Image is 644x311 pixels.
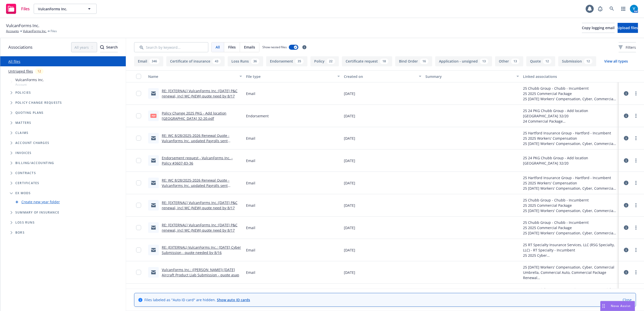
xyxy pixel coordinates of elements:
div: 43 [212,59,221,64]
span: Upload files [618,25,638,30]
div: 24 Commercial Package [523,119,617,124]
div: 25 [DATE] Workers' Compensation, Cyber, Commercial Umbrella, Commercial Auto, Commercial Package ... [523,265,617,280]
span: Associations [8,44,32,50]
span: Email [246,203,255,208]
span: [DATE] [344,158,355,163]
a: Policy Change 2025 PKG - Add location [GEOGRAPHIC_DATA] 32-20.pdf [162,111,226,121]
input: Toggle Row Selected [136,225,141,230]
span: Files [51,29,57,33]
span: Claims [15,131,28,134]
div: 25 Hartford Insurance Group - Hartford - Incumbent [523,130,617,136]
svg: Search [100,45,104,49]
div: 25 24 PKG Chubb Group - Add location [GEOGRAPHIC_DATA] 32/20 [523,108,617,119]
div: 25 Chubb Group - Chubb - Incumbernt [523,197,617,203]
input: Search by keyword... [134,42,208,52]
div: 25 RT Specialty Insurance Services, LLC (RSG Specialty, LLC) - RT Specialty - Incumbent [523,242,617,253]
span: [DATE] [344,180,355,186]
input: Toggle Row Selected [136,136,141,141]
button: SearchSearch [100,42,118,52]
span: Files [21,7,30,11]
a: more [633,113,639,119]
input: Toggle Row Selected [136,270,141,275]
span: Emails [244,44,255,50]
span: [DATE] [344,136,355,141]
span: [DATE] [344,270,355,275]
span: Email [246,180,255,186]
div: 25 RT Specialty Insurance Services, LLC (RSG Specialty, LLC) - RT Specialty - Incumbent [523,287,617,297]
a: RE: WC 8/28/2025-2026 Renewal Quote - Vulcanforms Inc. updated Payrolls sent (Encrypted Delivery) [162,133,229,148]
a: Files [4,2,32,16]
button: Created on [342,70,423,82]
button: Filters [619,42,636,52]
span: Policy change requests [15,101,62,104]
div: 25 2025 Commercial Package [523,225,617,230]
div: Created on [344,74,416,79]
a: Report a Bug [595,4,605,14]
button: Summary [423,70,521,82]
button: View all types [596,56,636,66]
div: 35 [295,59,304,64]
div: 12 [35,68,44,74]
div: Summary [425,74,514,79]
span: Ex Mods [15,192,31,195]
div: 16 [420,59,428,64]
a: Switch app [618,4,628,14]
input: Select all [136,74,141,79]
span: [DATE] [344,247,355,253]
button: Upload files [618,23,638,33]
a: VulcanForms Inc.: ([PERSON_NAME]) [DATE] Aircraft Product Liab Submission - quote asap [162,267,239,277]
div: 25 2025 Cyber [523,253,617,258]
div: 25 Chubb Group - Chubb - Incumbernt [523,86,617,91]
div: Name [148,74,236,79]
span: Account charges [15,141,49,144]
span: Copy logging email [582,25,615,30]
div: Drag to move [600,301,607,311]
div: 25 Hartford Insurance Group - Hartford - Incumbent [523,175,617,180]
input: Toggle Row Selected [136,91,141,96]
a: Accounts [6,29,19,33]
img: photo [630,5,638,13]
span: Policies [15,91,31,94]
span: Email [246,136,255,141]
span: Loss Runs [15,221,35,224]
div: 25 2025 Commercial Package [523,203,617,208]
a: more [633,90,639,96]
button: Endorsement [266,56,307,66]
div: Tree Example [0,76,126,158]
span: Email [246,247,255,253]
span: Filters [619,45,636,50]
button: Application - unsigned [435,56,492,66]
span: Invoices [15,151,32,154]
a: RE: [EXTERNAL] VulcanForms Inc.:[DATE] P&C renewal, incl WC (NEW) quote need by 8/17 [162,223,237,233]
a: more [633,202,639,208]
a: Close [623,297,632,302]
span: Summary of insurance [15,211,59,214]
div: 12 [543,59,551,64]
div: 36 [251,59,259,64]
button: Copy logging email [582,23,615,33]
button: Bind Order [395,56,432,66]
input: Toggle Row Selected [136,158,141,163]
div: 18 [380,59,388,64]
span: All [216,44,220,50]
span: VulcanForms Inc. [6,22,39,29]
div: Search [100,42,118,52]
input: Toggle Row Selected [136,247,141,252]
div: 25 2025 Workers' Compensation [523,136,617,141]
a: RE: (EXTERNAL) VulcanForms Inc.: [DATE] Cyber Submission - quote needed by 8/16 [162,245,241,255]
button: VulcanForms Inc. [34,4,97,14]
span: Email [246,158,255,163]
button: Certificate of insurance [166,56,225,66]
span: Files [228,44,236,50]
span: Certificates [15,182,39,185]
a: more [633,247,639,253]
a: Search [607,4,617,14]
button: Name [146,70,244,82]
button: Email [134,56,163,66]
span: Billing/Accounting [15,162,54,165]
span: Account [15,82,44,87]
button: Loss Runs [228,56,263,66]
span: [DATE] [344,225,355,230]
div: 25 [DATE] Workers' Compensation, Cyber, Commercial Umbrella, Commercial Auto, Commercial Package ... [523,96,617,101]
div: 13 [480,59,488,64]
